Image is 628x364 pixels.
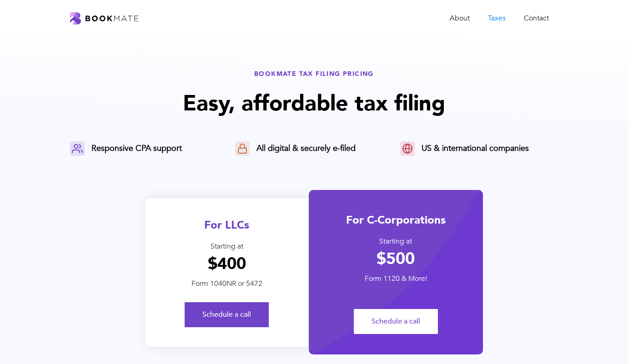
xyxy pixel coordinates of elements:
h1: $500 [309,249,483,269]
div: All digital & securely e-filed [256,143,356,154]
a: About [441,9,479,28]
div: For LLCs [145,218,309,233]
div: Responsive CPA support [91,143,182,154]
div: For C-Corporations [309,213,483,228]
div: Form 1040NR or 5472 [145,279,309,289]
div: BOOKMATE TAX FILING PRICING [70,70,558,78]
h1: Easy, affordable tax filing [70,89,558,119]
div: Form 1120 & More! [309,274,483,284]
a: Schedule a call [185,302,269,327]
div: US & international companies [422,143,529,154]
div: Starting at [309,237,483,246]
div: Starting at [145,242,309,251]
a: home [70,12,138,25]
h1: $400 [145,254,309,274]
a: Contact [515,9,558,28]
a: Schedule a call [354,309,438,334]
a: Taxes [479,9,515,28]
